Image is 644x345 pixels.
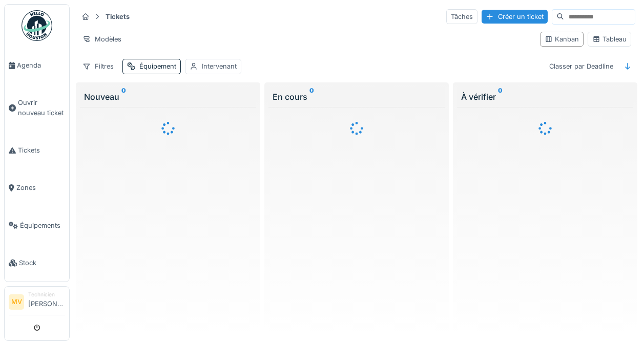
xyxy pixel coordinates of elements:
[28,291,65,313] li: [PERSON_NAME]
[78,32,126,47] div: Modèles
[28,291,65,298] div: Technicien
[9,291,65,315] a: MV Technicien[PERSON_NAME]
[309,91,314,103] sup: 0
[78,59,118,74] div: Filtres
[101,12,134,21] strong: Tickets
[22,10,52,41] img: Badge_color-CXgf-gQk.svg
[5,47,69,84] a: Agenda
[5,132,69,169] a: Tickets
[5,169,69,206] a: Zones
[18,145,65,155] span: Tickets
[84,91,252,103] div: Nouveau
[482,10,548,24] div: Créer un ticket
[16,183,65,192] span: Zones
[20,221,65,230] span: Équipements
[498,91,503,103] sup: 0
[461,91,629,103] div: À vérifier
[17,60,65,70] span: Agenda
[121,91,126,103] sup: 0
[5,244,69,282] a: Stock
[18,98,65,117] span: Ouvrir nouveau ticket
[545,59,618,74] div: Classer par Deadline
[9,294,24,310] li: MV
[545,34,579,44] div: Kanban
[202,61,237,71] div: Intervenant
[139,61,176,71] div: Équipement
[273,91,441,103] div: En cours
[19,258,65,268] span: Stock
[5,84,69,132] a: Ouvrir nouveau ticket
[592,34,627,44] div: Tableau
[5,207,69,244] a: Équipements
[446,9,477,24] div: Tâches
